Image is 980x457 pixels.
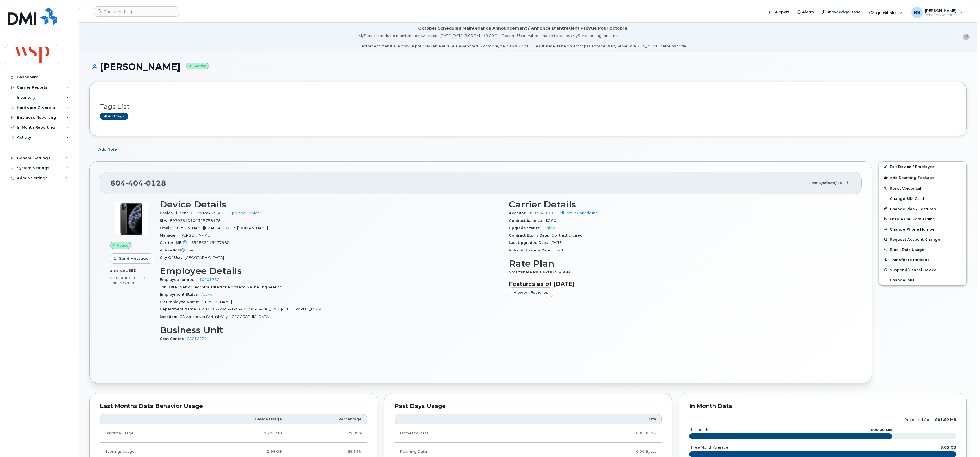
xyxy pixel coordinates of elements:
[100,403,367,409] div: Last Months Data Behavior Usage
[879,244,966,255] button: Block Data Usage
[110,179,166,187] span: 604
[160,285,180,289] span: Job Title
[100,424,198,443] td: Daytime Usage
[879,204,966,214] button: Change Plan / Features
[509,287,553,297] button: View All Features
[160,307,199,311] span: Department Name
[89,144,122,154] button: Add Note
[395,424,543,443] td: Domestic Data
[509,270,573,274] span: Smartshare Plus BYOD 55/5GB
[160,199,502,209] h3: Device Details
[201,300,232,304] span: [PERSON_NAME]
[160,211,176,215] span: Device
[160,218,170,223] span: SIM
[542,226,556,230] span: Eligible
[110,269,126,273] span: 2.82 GB
[879,234,966,244] button: Request Account Change
[509,226,542,230] span: Upgrade Status
[509,199,851,209] h3: Carrier Details
[98,147,117,152] span: Add Note
[890,268,937,272] span: Suspend/Cancel Device
[542,414,662,424] th: Data
[904,418,956,422] text: projected count
[110,276,146,285] span: included this month
[126,179,143,187] span: 404
[160,300,201,304] span: HR Employee Name
[117,243,129,248] span: Active
[115,202,148,236] img: 11_Pro_Max.jpg
[186,337,207,341] a: CA010132
[890,207,936,211] span: Change Plan / Features
[160,240,191,245] span: Carrier IMEI
[160,292,201,297] span: Employment Status
[179,315,270,319] span: CA Vancouver (Virtual Way), [GEOGRAPHIC_DATA]
[170,218,221,223] span: 89302610104325758478
[963,34,970,40] button: close notification
[160,226,173,230] span: Email
[160,337,186,341] span: Cost Center
[126,268,137,273] span: used
[879,183,966,193] button: Reset Voicemail
[119,256,148,261] span: Send Message
[509,240,551,245] span: Last Upgraded Date
[180,233,211,237] span: [PERSON_NAME]
[528,211,598,215] a: 0503741861 - Bell - WSP Canada Inc.
[160,248,190,252] span: Active IMEI
[509,233,551,237] span: Contract Expiry Date
[879,214,966,224] button: Enable Call Forwarding
[879,265,966,275] button: Suspend/Cancel Device
[509,218,545,223] span: Contract balance
[879,255,966,265] button: Transfer to Personal
[190,248,193,252] span: —
[185,255,224,260] span: [GEOGRAPHIC_DATA]
[809,181,835,185] span: Last updated
[879,162,966,172] a: Edit Device / Employee
[143,179,166,187] span: 0128
[100,103,956,110] h3: Tags List
[689,403,956,409] div: In Month Data
[689,445,729,449] text: three month average
[509,281,851,287] h3: Features as of [DATE]
[542,424,662,443] td: 605.00 MB
[201,292,213,297] span: Active
[835,181,848,185] span: [DATE]
[180,285,282,289] span: Senior Technical Director, Ports and Marine Engineering
[551,240,563,245] span: [DATE]
[191,240,229,245] span: 352853115477982
[110,276,125,280] span: 5.00 GB
[509,259,851,269] h3: Rate Plan
[879,193,966,204] button: Change SIM Card
[890,217,935,221] span: Enable Call Forwarding
[514,290,548,295] span: View All Features
[287,414,367,424] th: Percentage
[689,428,708,432] text: this month
[199,307,322,311] span: CA010132-WSP-TRSP-[GEOGRAPHIC_DATA]-[GEOGRAPHIC_DATA]
[199,277,222,282] a: 100013304
[871,428,892,432] text: 605.00 MB
[935,418,956,422] tspan: 803.69 MB
[879,224,966,234] button: Change Phone Number
[160,315,179,319] span: Location
[879,172,966,183] button: Add Roaming Package
[160,233,180,237] span: Manager
[160,325,502,335] h3: Business Unit
[198,424,287,443] td: 806.00 MB
[173,226,268,230] span: [PERSON_NAME][EMAIL_ADDRESS][DOMAIN_NAME]
[227,211,260,215] a: + Upgrade Device
[89,62,967,72] h1: [PERSON_NAME]
[176,211,225,215] span: iPhone 11 Pro Max 256GB
[100,113,128,120] a: Add tags
[160,277,199,282] span: Employee number
[287,424,367,443] td: 27.89%
[553,248,566,252] span: [DATE]
[941,445,956,449] text: 3.65 GB
[509,248,553,252] span: Initial Activation Date
[545,218,556,223] span: $0.00
[359,33,687,49] div: MyServe scheduled maintenance will occur [DATE][DATE] 8:00 PM - 10:00 PM Eastern. Users will be u...
[160,266,502,276] h3: Employee Details
[551,233,583,237] span: Contract Expired
[395,403,662,409] div: Past Days Usage
[884,176,935,181] span: Add Roaming Package
[509,211,528,215] span: Account
[110,253,153,264] button: Send Message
